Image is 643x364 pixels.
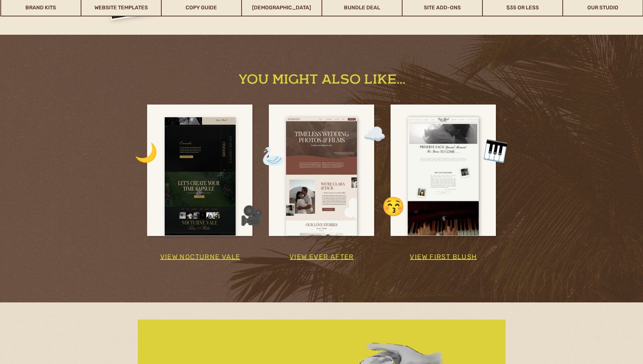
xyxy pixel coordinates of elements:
a: 😚 [381,190,405,215]
a: view ever after [267,251,376,263]
a: 🎹 [482,133,510,162]
a: 🌙 [134,136,158,161]
a: view nocturne vale [146,251,254,263]
a: view first blush [393,251,494,263]
a: 🎥 [240,199,263,224]
a: ☁️ [363,118,382,139]
h2: you might also like... [231,73,413,85]
a: 🦢 [261,139,286,166]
